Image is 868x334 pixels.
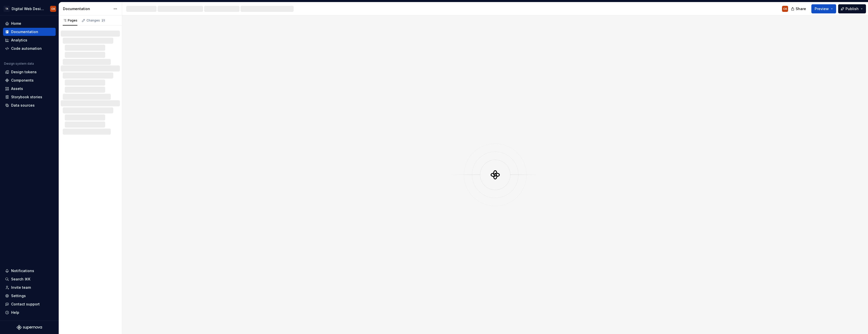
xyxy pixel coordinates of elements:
[3,292,56,300] a: Settings
[11,29,38,34] div: Documentation
[63,18,77,22] div: Pages
[3,267,56,275] button: Notifications
[3,19,56,28] a: Home
[1,3,58,14] button: TADigital Web DesignCK
[3,44,56,53] a: Code automation
[783,7,787,11] div: CK
[17,325,42,330] svg: Supernova Logo
[811,4,836,13] button: Preview
[3,76,56,84] a: Components
[12,6,44,11] div: Digital Web Design
[11,69,37,75] div: Design tokens
[51,7,55,11] div: CK
[3,28,56,36] a: Documentation
[11,268,34,273] div: Notifications
[63,6,111,11] div: Documentation
[3,283,56,292] a: Invite team
[11,293,26,298] div: Settings
[11,21,21,26] div: Home
[796,6,806,11] span: Share
[788,4,809,13] button: Share
[11,285,31,290] div: Invite team
[3,68,56,76] a: Design tokens
[3,275,56,283] button: Search ⌘K
[845,6,859,11] span: Publish
[11,277,30,282] div: Search ⌘K
[3,300,56,308] button: Contact support
[11,78,34,83] div: Components
[101,18,105,22] span: 21
[3,85,56,93] a: Assets
[11,38,27,43] div: Analytics
[3,308,56,317] button: Help
[4,62,34,66] div: Design system data
[815,6,829,11] span: Preview
[11,94,42,100] div: Storybook stories
[11,46,42,51] div: Code automation
[3,101,56,109] a: Data sources
[4,6,10,12] div: TA
[86,18,105,22] div: Changes
[3,36,56,44] a: Analytics
[3,93,56,101] a: Storybook stories
[11,103,35,108] div: Data sources
[11,86,23,91] div: Assets
[11,302,40,307] div: Contact support
[11,310,19,315] div: Help
[838,4,866,13] button: Publish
